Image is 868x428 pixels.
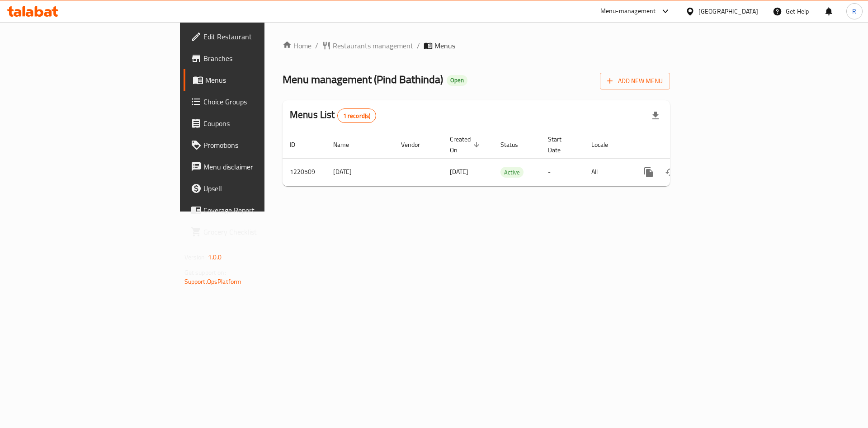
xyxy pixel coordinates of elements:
[852,6,856,16] span: R
[660,161,681,183] button: Change Status
[184,221,325,243] a: Grocery Checklist
[450,134,482,155] span: Created On
[203,96,318,107] span: Choice Groups
[447,76,467,84] span: Open
[203,226,318,237] span: Grocery Checklist
[434,40,455,51] span: Menus
[290,108,376,123] h2: Menus List
[283,131,732,186] table: enhanced table
[184,113,325,134] a: Coupons
[333,139,361,150] span: Name
[591,139,620,150] span: Locale
[184,178,325,199] a: Upsell
[203,53,318,64] span: Branches
[698,6,758,16] div: [GEOGRAPHIC_DATA]
[184,276,242,287] a: Support.OpsPlatform
[184,134,325,156] a: Promotions
[584,158,631,186] td: All
[203,183,318,194] span: Upsell
[417,40,420,51] li: /
[184,199,325,221] a: Coverage Report
[203,118,318,129] span: Coupons
[500,139,530,150] span: Status
[450,166,468,178] span: [DATE]
[337,108,377,123] div: Total records count
[203,31,318,42] span: Edit Restaurant
[500,167,524,178] span: Active
[283,40,670,51] nav: breadcrumb
[184,47,325,69] a: Branches
[333,40,413,51] span: Restaurants management
[208,251,222,263] span: 1.0.0
[203,161,318,172] span: Menu disclaimer
[184,26,325,47] a: Edit Restaurant
[638,161,660,183] button: more
[283,69,443,89] span: Menu management ( Pind Bathinda )
[290,139,307,150] span: ID
[401,139,432,150] span: Vendor
[184,267,226,278] span: Get support on:
[548,134,573,155] span: Start Date
[541,158,584,186] td: -
[205,75,318,85] span: Menus
[600,6,656,17] div: Menu-management
[631,131,732,159] th: Actions
[184,251,207,263] span: Version:
[322,40,413,51] a: Restaurants management
[447,75,467,86] div: Open
[500,167,524,178] div: Active
[184,91,325,113] a: Choice Groups
[184,69,325,91] a: Menus
[184,156,325,178] a: Menu disclaimer
[203,205,318,216] span: Coverage Report
[326,158,394,186] td: [DATE]
[600,73,670,89] button: Add New Menu
[607,75,663,87] span: Add New Menu
[203,140,318,151] span: Promotions
[645,105,666,127] div: Export file
[338,112,376,120] span: 1 record(s)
